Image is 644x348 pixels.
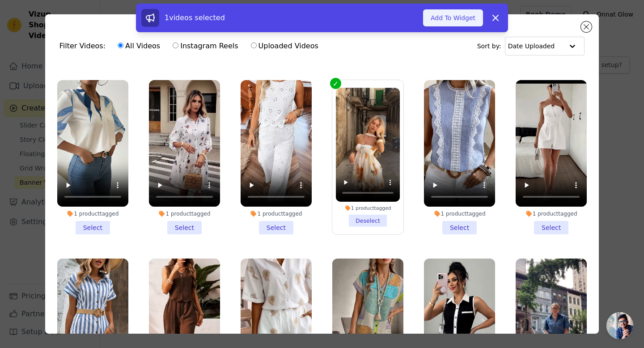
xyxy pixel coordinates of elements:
label: Instagram Reels [172,40,238,52]
div: Filter Videos: [59,36,323,56]
div: 1 product tagged [57,210,128,217]
div: 1 product tagged [516,210,587,217]
label: Uploaded Videos [250,40,319,52]
label: All Videos [117,40,161,52]
button: Add To Widget [423,9,483,26]
div: 1 product tagged [149,210,220,217]
span: 1 videos selected [165,13,225,22]
div: Sort by: [477,37,585,55]
div: 1 product tagged [241,210,312,217]
div: Bate-papo aberto [606,312,633,339]
div: 1 product tagged [336,205,400,211]
div: 1 product tagged [424,210,495,217]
